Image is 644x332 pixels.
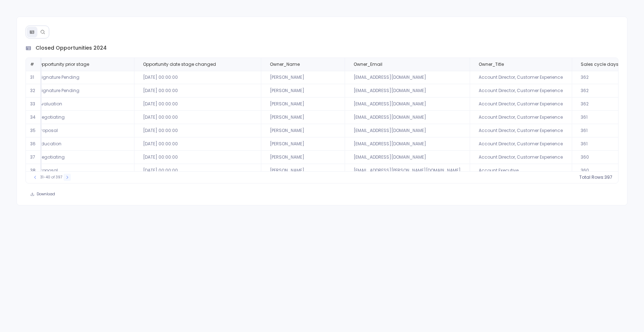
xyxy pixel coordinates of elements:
td: 33 [26,97,42,111]
td: Negotiating [30,151,134,164]
td: Signature Pending [30,71,134,84]
td: Account Director, Customer Experience [470,71,572,84]
td: [DATE] 00:00:00 [134,71,261,84]
td: [EMAIL_ADDRESS][DOMAIN_NAME] [345,151,470,164]
span: # [30,61,34,67]
span: Owner_Email [354,62,382,67]
td: [DATE] 00:00:00 [134,111,261,124]
td: [PERSON_NAME] [261,151,345,164]
span: closed opportunities 2024 [36,44,107,52]
td: Account Director, Customer Experience [470,111,572,124]
span: Owner_Name [270,62,300,67]
td: [PERSON_NAME] [261,164,345,177]
td: [EMAIL_ADDRESS][DOMAIN_NAME] [345,111,470,124]
td: [EMAIL_ADDRESS][DOMAIN_NAME] [345,84,470,97]
td: [PERSON_NAME] [261,71,345,84]
td: [PERSON_NAME] [261,97,345,111]
td: [EMAIL_ADDRESS][DOMAIN_NAME] [345,137,470,151]
td: [DATE] 00:00:00 [134,97,261,111]
span: Opportunity prior stage [39,62,89,67]
td: [DATE] 00:00:00 [134,164,261,177]
span: Owner_Title [479,62,504,67]
td: [EMAIL_ADDRESS][DOMAIN_NAME] [345,124,470,137]
td: [DATE] 00:00:00 [134,84,261,97]
td: Proposal [30,124,134,137]
td: 37 [26,151,42,164]
td: [PERSON_NAME] [261,84,345,97]
td: [DATE] 00:00:00 [134,124,261,137]
span: Opportunity date stage changed [143,62,216,67]
td: 36 [26,137,42,151]
td: Account Director, Customer Experience [470,84,572,97]
span: 31-40 of 397 [40,174,62,180]
td: Account Director, Customer Experience [470,97,572,111]
button: Download [26,189,60,199]
td: 34 [26,111,42,124]
td: 31 [26,71,42,84]
td: Account Executive [470,164,572,177]
span: Sales cycle days [581,62,618,67]
td: Account Director, Customer Experience [470,124,572,137]
td: [PERSON_NAME] [261,137,345,151]
td: Account Director, Customer Experience [470,137,572,151]
td: Evaluation [30,97,134,111]
td: 38 [26,164,42,177]
td: Signature Pending [30,84,134,97]
td: [DATE] 00:00:00 [134,151,261,164]
td: Negotiating [30,111,134,124]
td: Education [30,137,134,151]
td: [EMAIL_ADDRESS][DOMAIN_NAME] [345,71,470,84]
td: 35 [26,124,42,137]
td: Account Director, Customer Experience [470,151,572,164]
td: [EMAIL_ADDRESS][DOMAIN_NAME] [345,97,470,111]
td: Proposal [30,164,134,177]
td: 32 [26,84,42,97]
td: [EMAIL_ADDRESS][PERSON_NAME][DOMAIN_NAME] [345,164,470,177]
span: Total Rows: [579,174,604,180]
span: Download [37,192,55,197]
span: 397 [604,174,612,180]
td: [PERSON_NAME] [261,124,345,137]
td: [DATE] 00:00:00 [134,137,261,151]
td: [PERSON_NAME] [261,111,345,124]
